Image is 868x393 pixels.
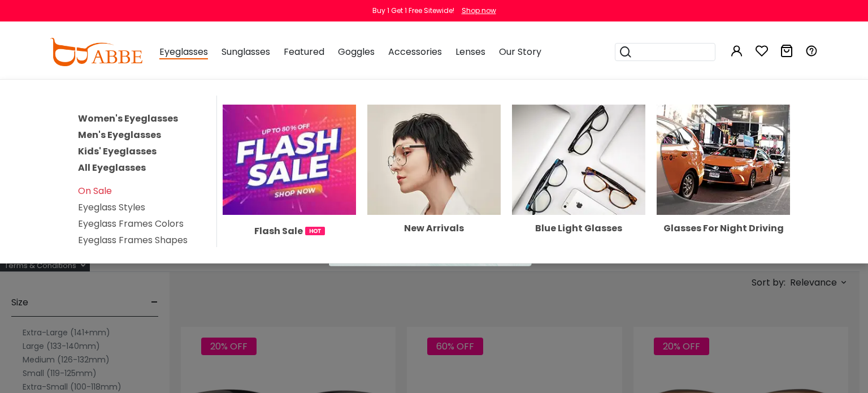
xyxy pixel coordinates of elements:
a: New Arrivals [367,153,501,233]
span: Flash Sale [254,224,303,238]
img: Blue Light Glasses [512,105,645,215]
a: Eyeglass Styles [78,201,145,214]
a: Glasses For Night Driving [657,153,790,233]
span: Lenses [455,45,485,58]
span: Sunglasses [222,45,270,58]
img: Flash Sale [223,105,356,215]
a: On Sale [78,184,112,197]
div: New Arrivals [367,224,501,233]
img: Glasses For Night Driving [657,105,790,215]
a: Kids' Eyeglasses [78,145,157,158]
img: 1724998894317IetNH.gif [305,227,325,235]
a: Flash Sale [223,153,356,238]
span: Our Story [499,45,541,58]
img: New Arrivals [367,105,501,215]
a: Women's Eyeglasses [78,112,178,125]
a: Eyeglass Frames Shapes [78,234,188,247]
a: Blue Light Glasses [512,153,645,233]
div: Shop now [462,6,496,16]
a: Shop now [456,6,496,15]
span: Eyeglasses [159,45,208,59]
div: Blue Light Glasses [512,224,645,233]
div: Buy 1 Get 1 Free Sitewide! [372,6,454,16]
a: Men's Eyeglasses [78,128,161,141]
span: Featured [284,45,324,58]
span: Accessories [388,45,442,58]
a: Eyeglass Frames Colors [78,217,184,230]
span: Goggles [338,45,375,58]
a: All Eyeglasses [78,161,146,174]
div: Glasses For Night Driving [657,224,790,233]
img: abbeglasses.com [50,38,142,66]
